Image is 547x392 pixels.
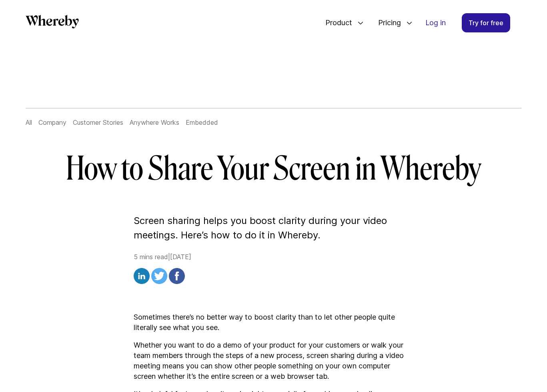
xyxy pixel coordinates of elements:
[43,150,504,188] h1: How to Share Your Screen in Whereby
[151,268,167,284] img: twitter
[130,118,179,126] a: Anywhere Works
[134,252,414,286] div: 5 mins read | [DATE]
[462,13,510,32] a: Try for free
[317,10,354,36] span: Product
[134,312,414,333] p: Sometimes there’s no better way to boost clarity than to let other people quite literally see wha...
[26,15,79,28] svg: Whereby
[186,118,218,126] a: Embedded
[370,10,403,36] span: Pricing
[134,340,414,382] p: Whether you want to do a demo of your product for your customers or walk your team members throug...
[38,118,66,126] a: Company
[419,14,452,32] a: Log in
[169,268,185,284] img: facebook
[134,268,150,284] img: linkedin
[26,15,79,31] a: Whereby
[73,118,123,126] a: Customer Stories
[134,214,414,242] p: Screen sharing helps you boost clarity during your video meetings. Here’s how to do it in Whereby.
[26,118,32,126] a: All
